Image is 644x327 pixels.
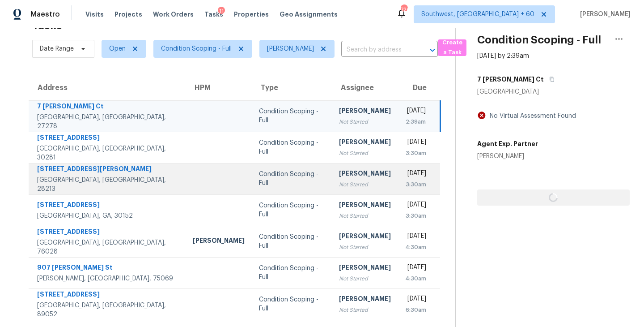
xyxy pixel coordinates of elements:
[259,170,325,188] div: Condition Scoping - Full
[37,211,178,220] div: [GEOGRAPHIC_DATA], GA, 30152
[405,243,426,252] div: 4:30am
[398,75,440,100] th: Due
[477,139,538,148] h5: Agent Exp. Partner
[576,10,631,19] span: [PERSON_NAME]
[339,243,391,252] div: Not Started
[37,133,178,144] div: [STREET_ADDRESS]
[252,75,332,100] th: Type
[339,138,391,149] div: [PERSON_NAME]
[405,149,426,158] div: 3:30am
[339,294,391,305] div: [PERSON_NAME]
[259,201,325,219] div: Condition Scoping - Full
[405,117,426,126] div: 2:39am
[486,112,576,120] div: No Virtual Assessment Found
[339,274,391,283] div: Not Started
[234,10,269,19] span: Properties
[161,44,232,53] span: Condition Scoping - Full
[405,211,426,220] div: 3:30am
[37,227,178,238] div: [STREET_ADDRESS]
[339,117,391,126] div: Not Started
[477,35,601,44] h2: Condition Scoping - Full
[438,39,466,56] button: Create a Task
[37,301,178,319] div: [GEOGRAPHIC_DATA], [GEOGRAPHIC_DATA], 89052
[37,263,178,274] div: 907 [PERSON_NAME] St
[40,44,74,53] span: Date Range
[405,232,426,243] div: [DATE]
[37,176,178,194] div: [GEOGRAPHIC_DATA], [GEOGRAPHIC_DATA], 28213
[477,52,529,60] div: [DATE] by 2:39am
[339,305,391,314] div: Not Started
[426,44,439,56] button: Open
[405,169,426,180] div: [DATE]
[193,236,245,247] div: [PERSON_NAME]
[29,75,186,100] th: Address
[218,7,225,16] div: 11
[339,211,391,220] div: Not Started
[37,290,178,301] div: [STREET_ADDRESS]
[37,238,178,256] div: [GEOGRAPHIC_DATA], [GEOGRAPHIC_DATA], 76028
[442,38,462,58] span: Create a Task
[477,152,538,161] div: [PERSON_NAME]
[339,263,391,274] div: [PERSON_NAME]
[339,169,391,180] div: [PERSON_NAME]
[259,264,325,282] div: Condition Scoping - Full
[37,200,178,211] div: [STREET_ADDRESS]
[405,106,426,117] div: [DATE]
[339,149,391,158] div: Not Started
[544,71,556,87] button: Copy Address
[153,10,194,19] span: Work Orders
[37,113,178,131] div: [GEOGRAPHIC_DATA], [GEOGRAPHIC_DATA], 27278
[339,180,391,189] div: Not Started
[477,87,630,96] div: [GEOGRAPHIC_DATA]
[109,44,126,53] span: Open
[405,138,426,149] div: [DATE]
[332,75,398,100] th: Assignee
[186,75,252,100] th: HPM
[280,10,338,19] span: Geo Assignments
[401,5,407,14] div: 726
[405,294,426,305] div: [DATE]
[405,305,426,314] div: 6:30am
[339,200,391,211] div: [PERSON_NAME]
[259,295,325,313] div: Condition Scoping - Full
[37,274,178,283] div: [PERSON_NAME], [GEOGRAPHIC_DATA], 75069
[37,102,178,113] div: 7 [PERSON_NAME] Ct
[32,21,62,30] h2: Tasks
[405,200,426,211] div: [DATE]
[259,138,325,156] div: Condition Scoping - Full
[204,11,223,17] span: Tasks
[477,75,544,84] h5: 7 [PERSON_NAME] Ct
[37,144,178,162] div: [GEOGRAPHIC_DATA], [GEOGRAPHIC_DATA], 30281
[259,107,325,125] div: Condition Scoping - Full
[405,274,426,283] div: 4:30am
[341,43,413,57] input: Search by address
[267,44,314,53] span: [PERSON_NAME]
[114,10,142,19] span: Projects
[339,106,391,117] div: [PERSON_NAME]
[405,263,426,274] div: [DATE]
[37,164,178,176] div: [STREET_ADDRESS][PERSON_NAME]
[85,10,104,19] span: Visits
[477,111,486,120] img: Artifact Not Present Icon
[30,10,60,19] span: Maestro
[259,232,325,250] div: Condition Scoping - Full
[339,232,391,243] div: [PERSON_NAME]
[405,180,426,189] div: 3:30am
[421,10,534,19] span: Southwest, [GEOGRAPHIC_DATA] + 60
